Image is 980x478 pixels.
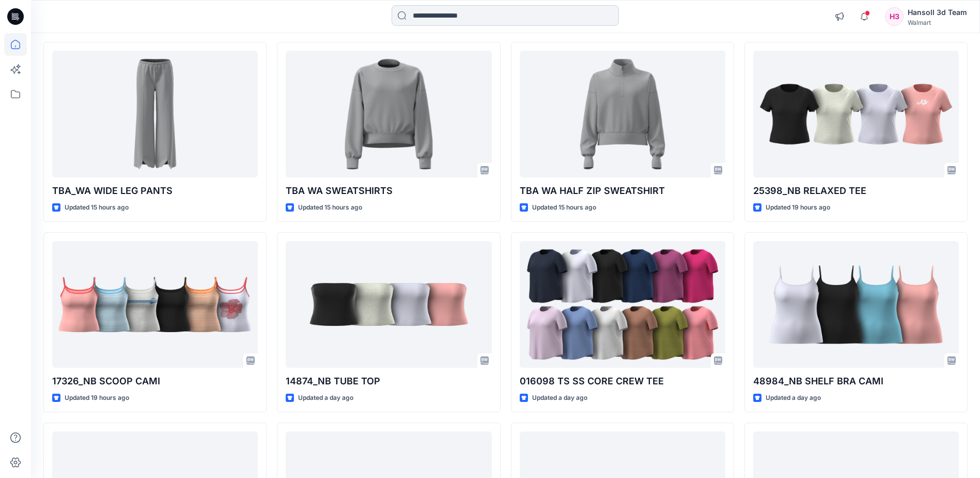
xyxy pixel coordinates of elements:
[908,19,967,26] div: Walmart
[532,202,596,213] p: Updated 15 hours ago
[753,241,959,368] a: 48984_NB SHELF BRA CAMI
[65,393,129,404] p: Updated 19 hours ago
[520,51,725,177] a: TBA WA HALF ZIP SWEATSHIRT
[753,51,959,177] a: 25398_NB RELAXED TEE
[52,51,258,177] a: TBA_WA WIDE LEG PANTS
[286,374,491,389] p: 14874_NB TUBE TOP
[532,393,587,404] p: Updated a day ago
[753,374,959,389] p: 48984_NB SHELF BRA CAMI
[286,241,491,368] a: 14874_NB TUBE TOP
[885,7,904,26] div: H3
[286,184,491,198] p: TBA WA SWEATSHIRTS
[520,184,725,198] p: TBA WA HALF ZIP SWEATSHIRT
[298,393,353,404] p: Updated a day ago
[766,393,821,404] p: Updated a day ago
[286,51,491,177] a: TBA WA SWEATSHIRTS
[908,6,967,19] div: Hansoll 3d Team
[52,374,258,389] p: 17326_NB SCOOP CAMI
[753,184,959,198] p: 25398_NB RELAXED TEE
[65,202,129,213] p: Updated 15 hours ago
[520,241,725,368] a: 016098 TS SS CORE CREW TEE
[520,374,725,389] p: 016098 TS SS CORE CREW TEE
[52,184,258,198] p: TBA_WA WIDE LEG PANTS
[298,202,362,213] p: Updated 15 hours ago
[766,202,830,213] p: Updated 19 hours ago
[52,241,258,368] a: 17326_NB SCOOP CAMI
